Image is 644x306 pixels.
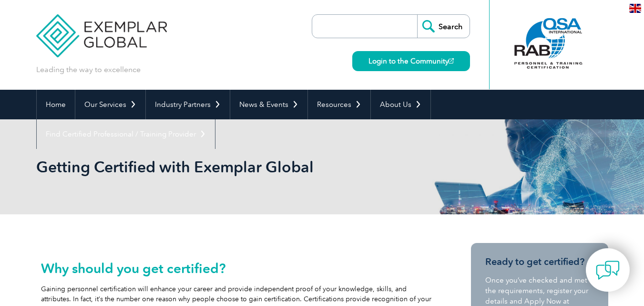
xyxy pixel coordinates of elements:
p: Leading the way to excellence [36,64,141,75]
img: en [629,4,641,13]
h1: Getting Certified with Exemplar Global [36,158,402,176]
a: Find Certified Professional / Training Provider [37,119,215,149]
input: Search [417,15,470,38]
a: Industry Partners [146,90,230,119]
a: Resources [308,90,370,119]
img: open_square.png [449,58,454,63]
h3: Ready to get certified? [485,256,594,268]
h2: Why should you get certified? [41,261,432,276]
a: About Us [371,90,430,119]
img: contact-chat.png [596,258,620,282]
a: Login to the Community [352,51,470,71]
a: Our Services [75,90,145,119]
a: News & Events [230,90,307,119]
a: Home [37,90,75,119]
